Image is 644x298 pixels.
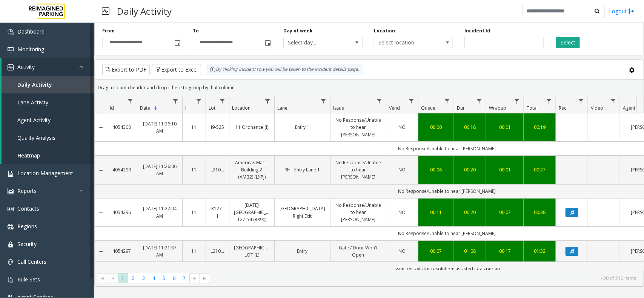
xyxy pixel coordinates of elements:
img: 'icon' [8,188,14,194]
span: Agent Activity [17,116,51,124]
a: L21086905 [211,248,224,255]
span: Page 3 [138,273,149,283]
span: NO [399,167,406,173]
a: Lane Filter Menu [318,96,329,106]
a: Collapse Details [95,249,107,255]
a: 00:20 [459,209,481,216]
span: Daily Activity [17,81,52,88]
span: Page 1 [118,273,128,283]
label: Location [374,28,395,34]
a: Quality Analysis [2,129,94,147]
a: Agent Activity [2,111,94,129]
label: Day of week [283,28,313,34]
a: Collapse Details [95,210,107,216]
a: 00:06 [423,166,449,173]
button: Export to PDF [102,64,150,75]
a: Rec. Filter Menu [576,96,586,106]
a: [GEOGRAPHIC_DATA] LOT (L) [234,244,270,258]
img: 'icon' [8,259,14,265]
button: Select [556,37,580,48]
a: 11 [187,248,201,255]
div: 00:01 [491,166,519,173]
a: [DATE] 11:21:37 AM [142,244,178,258]
a: Collapse Details [95,125,107,131]
a: Dur Filter Menu [474,96,484,106]
span: Dur [457,105,465,111]
img: 'icon' [8,241,14,248]
span: Page 2 [128,273,138,283]
span: Date [140,105,150,111]
span: Rec. [559,105,567,111]
span: Quality Analysis [17,134,55,141]
a: NO [391,209,413,216]
div: Data table [95,96,644,270]
a: 00:27 [529,166,551,173]
a: [DATE] 11:26:10 AM [142,120,178,134]
a: Vend Filter Menu [406,96,417,106]
a: Id Filter Menu [125,96,135,106]
a: 00:19 [529,124,551,131]
span: Agent [623,105,635,111]
span: Location Management [17,170,73,177]
a: 00:38 [529,209,551,216]
a: 01:08 [459,248,481,255]
span: NO [399,124,406,130]
a: 11 [187,209,201,216]
span: Go to the next page [192,275,198,281]
span: Toggle popup [173,37,181,48]
span: Sortable [153,105,159,111]
a: H Filter Menu [194,96,204,106]
a: 00:07 [491,209,519,216]
img: 'icon' [8,206,14,212]
span: Id [110,105,114,111]
span: Wrapup [489,105,506,111]
a: L21036801 [211,166,224,173]
a: [DATE] 11:22:04 AM [142,205,178,219]
div: Drag a column header and drop it here to group by that column [95,81,644,94]
a: 4054299 [111,166,132,173]
span: Location [232,105,251,111]
span: Contacts [17,205,39,212]
span: Go to the last page [200,273,210,284]
a: Entry [279,248,326,255]
div: 00:17 [491,248,519,255]
a: [DATE] [GEOGRAPHIC_DATA] 127-54 (R390) [234,202,270,223]
a: NO [391,124,413,131]
span: Go to the next page [189,273,200,284]
a: 4054300 [111,124,132,131]
img: 'icon' [8,47,14,53]
a: 11 Ordnance (I) [234,124,270,131]
span: Lane Activity [17,99,48,106]
img: 'icon' [8,224,14,230]
a: Entry 1 [279,124,326,131]
a: 4054297 [111,248,132,255]
a: 11 [187,166,201,173]
span: NO [399,248,406,254]
a: No Response/Unable to hear [PERSON_NAME] [335,202,381,223]
a: 01:32 [529,248,551,255]
div: 00:20 [459,166,481,173]
a: Gate / Door Won't Open [335,244,381,258]
label: From [102,28,115,34]
span: Vend [389,105,400,111]
a: 00:18 [459,124,481,131]
a: Date Filter Menu [171,96,181,106]
a: 00:01 [491,124,519,131]
a: Video Filter Menu [608,96,618,106]
span: Total [527,105,538,111]
span: Regions [17,223,37,230]
img: pageIcon [102,2,109,20]
h3: Daily Activity [113,2,175,20]
a: 4054296 [111,209,132,216]
a: 00:00 [423,124,449,131]
span: Select location... [374,37,437,48]
a: Lane Activity [2,93,94,111]
a: R127-1 [211,205,224,219]
span: Heatmap [17,152,40,159]
a: Activity [2,58,94,76]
